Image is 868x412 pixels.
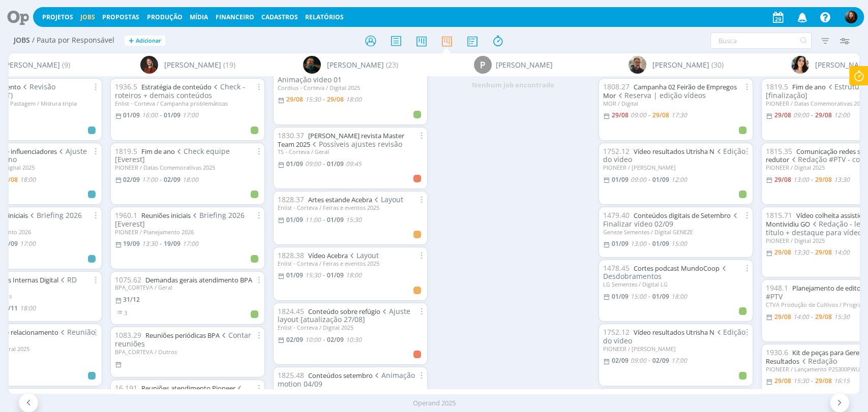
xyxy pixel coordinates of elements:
[834,175,850,184] : 13:30
[603,263,728,281] span: Desdobramentos
[14,36,30,45] span: Jobs
[160,177,162,183] : -
[140,56,158,74] img: M
[115,383,137,393] span: 16.191
[278,131,304,140] span: 1830.37
[286,271,303,279] : 01/09
[308,371,373,380] a: Conteúdos setembro
[129,36,134,46] span: +
[115,146,230,165] span: Check equipe [Everest]
[815,312,832,321] : 29/08
[793,111,809,119] : 09:00
[327,59,384,70] span: [PERSON_NAME]
[141,211,191,220] a: Reuniões iniciais
[603,327,630,337] span: 1752.12
[278,389,423,395] div: Cordius - Corteva / Digital 2025
[305,13,344,21] a: Relatórios
[63,59,71,70] span: (9)
[774,376,791,385] : 29/08
[278,195,304,204] span: 1828.37
[115,82,137,91] span: 1936.5
[141,82,212,91] a: Estratégia de conteúdo
[302,13,347,21] button: Relatórios
[612,239,628,248] : 01/09
[648,177,650,183] : -
[115,164,260,171] div: PIONEER / Datas Comemorativas 2025
[278,131,404,149] a: [PERSON_NAME] revista Master Team 2025
[278,84,423,91] div: Cordius - Corteva / Digital 2025
[124,295,140,304] : 31/12
[190,13,208,21] a: Mídia
[346,271,362,279] : 18:00
[834,111,850,119] : 12:00
[648,294,650,300] : -
[346,335,362,344] : 10:30
[124,309,127,316] span: 3
[136,38,161,44] span: Adicionar
[2,239,18,248] : 19/09
[603,146,630,156] span: 1752.12
[115,275,141,284] span: 1075.62
[793,248,809,257] : 13:30
[496,59,553,70] span: [PERSON_NAME]
[308,251,348,260] a: Vídeo Acebra
[386,59,398,70] span: (23)
[799,356,837,366] span: Redação
[4,59,61,70] span: [PERSON_NAME]
[766,347,788,357] span: 1930.6
[102,13,139,21] span: Propostas
[115,330,141,340] span: 1083.29
[634,147,714,156] a: Vídeo resultados Utrisha N
[77,13,98,21] button: Jobs
[811,177,813,183] : -
[631,356,646,365] : 09:00
[791,56,809,74] img: T
[310,139,402,149] span: Possíveis ajustes revisão
[346,160,362,168] : 09:45
[432,76,594,94] div: Nenhum job encontrado
[603,263,630,273] span: 1478.45
[327,335,344,344] : 02/09
[99,13,142,21] button: Propostas
[305,215,321,224] : 11:00
[603,229,749,235] div: Geneze Sementes / Digital GENEZE
[142,111,158,119] : 16:00
[125,36,165,46] button: +Adicionar
[327,215,344,224] : 01/09
[278,148,423,155] div: TS - Corteva / Geral
[303,56,321,74] img: M
[305,335,321,344] : 10:00
[603,146,745,165] span: Edição do vídeo
[631,111,646,119] : 09:00
[115,146,137,156] span: 1819.5
[323,97,325,103] : -
[32,36,114,45] span: / Pauta por Responsável
[652,356,669,365] : 02/09
[793,175,809,184] : 13:00
[164,111,181,119] : 01/09
[652,175,669,184] : 01/09
[278,370,304,380] span: 1825.48
[844,8,858,26] button: E
[815,376,832,385] : 29/08
[612,292,628,301] : 01/09
[80,13,95,21] a: Jobs
[141,384,235,393] a: Reuniões atendimento Pioneer
[603,281,749,288] div: LG Sementes / Digital LG
[327,271,344,279] : 01/09
[628,56,646,74] img: R
[144,13,186,21] button: Produção
[286,95,303,104] : 29/08
[766,82,788,91] span: 1819.5
[710,33,812,49] input: Busca
[39,13,76,21] button: Projetos
[774,175,791,184] : 29/08
[634,211,731,220] a: Conteúdos digitais de Setembro
[308,307,380,316] a: Conteúdo sobre refúgio
[671,292,687,301] : 18:00
[160,112,162,118] : -
[286,160,303,168] : 01/09
[634,264,720,273] a: Cortes podcast MundoCoop
[258,13,301,21] button: Cadastros
[2,304,18,312] : 07/11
